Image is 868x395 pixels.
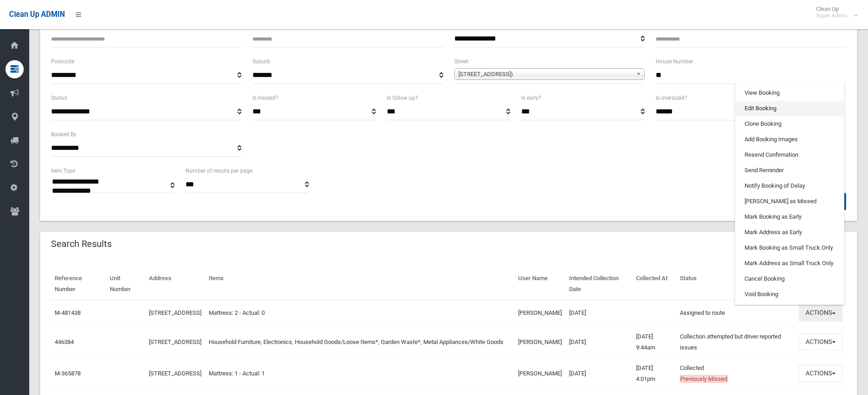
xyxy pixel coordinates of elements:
[735,209,844,225] a: Mark Booking as Early
[676,268,795,300] th: Status
[656,56,693,67] label: House Number
[149,309,201,316] a: [STREET_ADDRESS]
[185,166,252,176] label: Number of results per page
[565,358,632,389] td: [DATE]
[735,147,844,163] a: Resend Confirmation
[205,326,515,358] td: Household Furniture, Electronics, Household Goods/Loose Items*, Garden Waste*, Metal Appliances/W...
[799,365,842,382] button: Actions
[51,268,106,300] th: Reference Number
[735,85,844,101] a: View Booking
[735,163,844,178] a: Send Reminder
[106,268,145,300] th: Unit Number
[521,93,541,103] label: Is early?
[632,326,676,358] td: [DATE] 9:44am
[514,300,565,326] td: [PERSON_NAME]
[812,5,857,19] span: Clean Up
[656,93,687,103] label: Is oversized?
[735,271,844,287] a: Cancel Booking
[55,339,74,345] a: 446384
[565,300,632,326] td: [DATE]
[387,93,418,103] label: Is follow up?
[149,370,201,377] a: [STREET_ADDRESS]
[252,93,278,103] label: Is missed?
[51,93,67,103] label: Status
[9,10,65,19] span: Clean Up ADMIN
[51,166,75,176] label: Item Type
[735,256,844,271] a: Mark Address as Small Truck Only
[816,12,847,19] small: Super Admin
[55,370,81,377] a: M-365878
[735,240,844,256] a: Mark Booking as Small Truck Only
[205,300,515,326] td: Mattress: 2 - Actual: 0
[514,358,565,389] td: [PERSON_NAME]
[735,287,844,302] a: Void Booking
[676,300,795,326] td: Assigned to route
[205,268,515,300] th: Items
[632,358,676,389] td: [DATE] 4:01pm
[40,235,123,253] header: Search Results
[632,268,676,300] th: Collected At
[514,326,565,358] td: [PERSON_NAME]
[55,309,81,316] a: M-481438
[676,358,795,389] td: Collected
[454,56,468,67] label: Street
[735,116,844,132] a: Clone Booking
[145,268,205,300] th: Address
[514,268,565,300] th: User Name
[565,326,632,358] td: [DATE]
[799,333,842,350] button: Actions
[458,69,632,80] span: [STREET_ADDRESS])
[735,178,844,194] a: Notify Booking of Delay
[735,225,844,240] a: Mark Address as Early
[205,358,515,389] td: Mattress: 1 - Actual: 1
[735,194,844,209] a: [PERSON_NAME] as Missed
[676,326,795,358] td: Collection attempted but driver reported issues
[51,129,77,139] label: Booked By
[51,56,74,67] label: Postcode
[565,268,632,300] th: Intended Collection Date
[799,305,842,322] button: Actions
[735,101,844,116] a: Edit Booking
[735,132,844,147] a: Add Booking Images
[252,56,270,67] label: Suburb
[149,339,201,345] a: [STREET_ADDRESS]
[680,375,728,383] span: Previously Missed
